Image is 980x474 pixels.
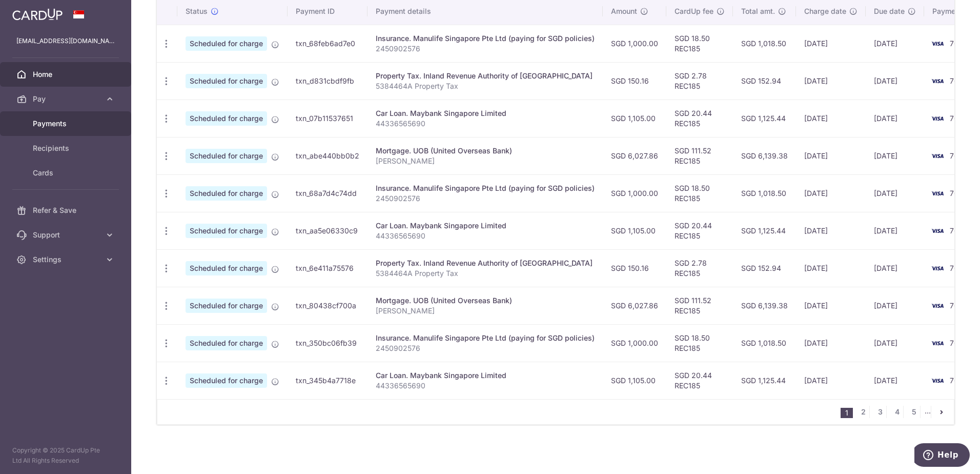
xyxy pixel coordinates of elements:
[733,100,796,137] td: SGD 1,125.44
[733,287,796,324] td: SGD 6,139.38
[33,69,100,80] span: Home
[866,212,924,249] td: [DATE]
[950,226,968,235] span: 7689
[376,306,595,316] p: [PERSON_NAME]
[611,6,637,16] span: Amount
[186,74,267,88] span: Scheduled for charge
[908,406,920,418] a: 5
[927,150,948,162] img: Bank Card
[288,212,367,249] td: txn_aa5e06330c9
[950,151,968,160] span: 7689
[376,381,595,391] p: 44336565690
[950,76,968,85] span: 7689
[804,6,846,16] span: Charge date
[603,212,666,249] td: SGD 1,105.00
[927,112,948,125] img: Bank Card
[186,6,208,16] span: Status
[33,205,100,215] span: Refer & Save
[666,362,733,399] td: SGD 20.44 REC185
[186,261,267,275] span: Scheduled for charge
[866,137,924,174] td: [DATE]
[927,225,948,237] img: Bank Card
[796,362,866,399] td: [DATE]
[927,262,948,274] img: Bank Card
[927,75,948,87] img: Bank Card
[288,324,367,362] td: txn_350bc06fb39
[927,300,948,312] img: Bank Card
[666,100,733,137] td: SGD 20.44 REC185
[927,37,948,50] img: Bank Card
[666,137,733,174] td: SGD 111.52 REC185
[603,25,666,62] td: SGD 1,000.00
[666,249,733,287] td: SGD 2.78 REC185
[603,287,666,324] td: SGD 6,027.86
[866,62,924,100] td: [DATE]
[841,400,954,424] nav: pager
[796,174,866,212] td: [DATE]
[376,183,595,193] div: Insurance. Manulife Singapore Pte Ltd (paying for SGD policies)
[33,143,100,153] span: Recipients
[866,249,924,287] td: [DATE]
[866,287,924,324] td: [DATE]
[666,212,733,249] td: SGD 20.44 REC185
[288,249,367,287] td: txn_6e411a75576
[376,44,595,54] p: 2450902576
[603,249,666,287] td: SGD 150.16
[288,362,367,399] td: txn_345b4a7718e
[603,62,666,100] td: SGD 150.16
[733,137,796,174] td: SGD 6,139.38
[376,370,595,381] div: Car Loan. Maybank Singapore Limited
[376,258,595,268] div: Property Tax. Inland Revenue Authority of [GEOGRAPHIC_DATA]
[666,287,733,324] td: SGD 111.52 REC185
[866,174,924,212] td: [DATE]
[950,301,968,310] span: 7689
[891,406,903,418] a: 4
[950,339,968,347] span: 7689
[288,287,367,324] td: txn_80438cf700a
[376,268,595,279] p: 5384464A Property Tax
[733,174,796,212] td: SGD 1,018.50
[796,25,866,62] td: [DATE]
[186,36,267,51] span: Scheduled for charge
[376,221,595,231] div: Car Loan. Maybank Singapore Limited
[666,174,733,212] td: SGD 18.50 REC185
[186,224,267,238] span: Scheduled for charge
[186,149,267,163] span: Scheduled for charge
[666,25,733,62] td: SGD 18.50 REC185
[733,324,796,362] td: SGD 1,018.50
[796,62,866,100] td: [DATE]
[12,8,63,21] img: CardUp
[603,174,666,212] td: SGD 1,000.00
[796,249,866,287] td: [DATE]
[927,374,948,387] img: Bank Card
[874,6,905,16] span: Due date
[288,174,367,212] td: txn_68a7d4c74dd
[186,186,267,201] span: Scheduled for charge
[733,25,796,62] td: SGD 1,018.50
[376,156,595,166] p: [PERSON_NAME]
[733,212,796,249] td: SGD 1,125.44
[376,343,595,353] p: 2450902576
[950,114,968,123] span: 7689
[675,6,713,16] span: CardUp fee
[603,362,666,399] td: SGD 1,105.00
[33,230,100,240] span: Support
[666,324,733,362] td: SGD 18.50 REC185
[925,406,931,418] li: ...
[186,373,267,388] span: Scheduled for charge
[741,6,775,16] span: Total amt.
[950,189,968,197] span: 7689
[796,137,866,174] td: [DATE]
[288,100,367,137] td: txn_07b11537651
[33,118,100,129] span: Payments
[603,100,666,137] td: SGD 1,105.00
[376,193,595,204] p: 2450902576
[796,212,866,249] td: [DATE]
[927,337,948,349] img: Bank Card
[376,81,595,91] p: 5384464A Property Tax
[186,336,267,350] span: Scheduled for charge
[950,264,968,272] span: 7689
[733,362,796,399] td: SGD 1,125.44
[796,287,866,324] td: [DATE]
